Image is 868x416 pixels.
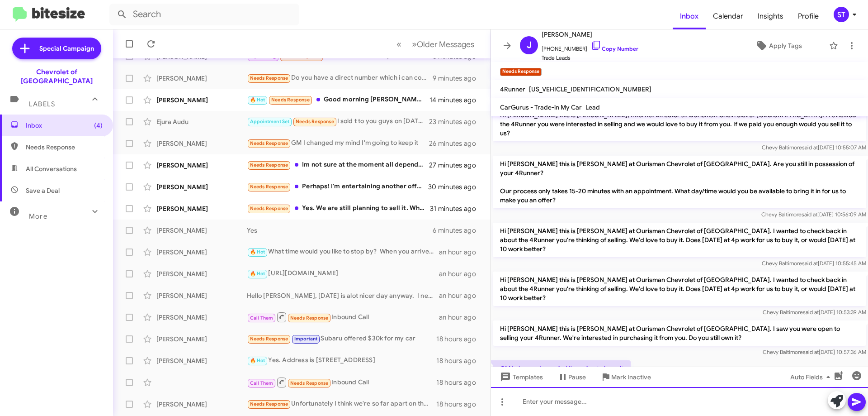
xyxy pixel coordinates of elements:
span: Mark Inactive [611,369,651,385]
div: Do you have a direct number which i can contact you? [247,73,433,83]
div: [PERSON_NAME] [156,182,247,191]
div: [PERSON_NAME] [156,313,247,322]
div: Yes. We are still planning to sell it. What is your offer? [247,203,430,214]
span: Important [294,336,318,342]
span: Trade Leads [542,53,638,62]
div: an hour ago [439,248,483,257]
span: Apply Tags [769,38,802,54]
div: an hour ago [439,291,483,300]
span: Needs Response [290,315,329,321]
a: Insights [750,3,791,29]
span: Save a Deal [26,186,60,195]
span: 🔥 Hot [250,97,265,103]
div: Im not sure at the moment all depends on price [247,160,429,170]
span: Call Them [250,315,274,321]
span: Needs Response [250,336,288,342]
p: GM I changed my mind I'm going to keep it [493,360,631,377]
span: Inbox [26,121,103,130]
div: [PERSON_NAME] [156,226,247,235]
div: an hour ago [439,313,483,322]
a: Profile [791,3,826,29]
span: Needs Response [250,75,288,81]
a: Special Campaign [12,38,101,59]
span: J [527,38,532,53]
a: Calendar [706,3,750,29]
p: Hi [PERSON_NAME] this is [PERSON_NAME], Internet Director at Ourisman Chevrolet of [GEOGRAPHIC_DA... [493,107,866,141]
span: Chevy Baltimore [DATE] 10:55:07 AM [762,144,866,151]
div: Perhaps! I'm entertaining another offer as well. My concern is that Baltimore is quite far from m... [247,182,429,192]
span: said at [802,144,818,151]
span: 🔥 Hot [250,249,265,255]
span: Chevy Baltimore [DATE] 10:55:45 AM [762,260,866,267]
span: Needs Response [290,380,329,386]
div: Inbound Call [247,311,439,323]
div: What time would you like to stop by? When you arrive ask for [PERSON_NAME] [247,247,439,257]
span: Call Them [250,380,274,386]
div: 18 hours ago [436,400,483,409]
div: 18 hours ago [436,356,483,365]
span: Needs Response [250,206,288,211]
span: Lead [585,103,600,111]
div: Yes [247,226,433,235]
div: 18 hours ago [436,335,483,344]
span: said at [802,260,818,267]
span: [PHONE_NUMBER] [542,40,638,53]
p: Hi [PERSON_NAME] this is [PERSON_NAME] at Ourisman Chevrolet of [GEOGRAPHIC_DATA]. Are you still ... [493,156,866,208]
div: [PERSON_NAME] [156,356,247,365]
div: Inbound Call [247,377,436,388]
div: Ejura Audu [156,117,247,126]
div: ST [834,7,849,22]
span: Chevy Baltimore [DATE] 10:56:09 AM [761,211,866,218]
div: [PERSON_NAME] [156,248,247,257]
span: 🔥 Hot [250,271,265,277]
div: 26 minutes ago [429,139,483,148]
button: Previous [391,35,407,53]
span: Needs Response [250,162,288,168]
span: CarGurus - Trade-in My Car [500,103,582,111]
div: an hour ago [439,269,483,278]
span: said at [803,349,819,355]
div: I sold t to you guys on [DATE], [DATE], I don't have my check [247,116,429,127]
span: More [29,212,47,220]
span: said at [803,309,819,316]
div: Subaru offered $30k for my car [247,334,436,344]
button: ST [826,7,858,22]
span: All Conversations [26,164,77,173]
span: 4Runner [500,85,525,93]
div: 23 minutes ago [429,117,483,126]
span: Needs Response [250,401,288,407]
span: Pause [568,369,586,385]
div: Unfortunately I think we're so far apart on the trade in value for mt current vehicle that its ju... [247,399,436,409]
input: Search [109,4,299,25]
span: Special Campaign [39,44,94,53]
span: Auto Fields [790,369,834,385]
div: Yes. Address is [STREET_ADDRESS] [247,355,436,366]
span: Needs Response [250,184,288,190]
a: Copy Number [591,45,638,52]
div: GM I changed my mind I'm going to keep it [247,138,429,148]
div: Good morning [PERSON_NAME]. I'm sorry I didn't respond [DATE]. My wife is currently 8 months preg... [247,95,429,105]
button: Next [406,35,480,53]
span: Inbox [673,3,706,29]
div: 9 minutes ago [433,74,483,83]
div: [URL][DOMAIN_NAME] [247,268,439,279]
span: Needs Response [26,143,103,152]
div: [PERSON_NAME] [156,74,247,83]
button: Mark Inactive [593,369,658,385]
span: Needs Response [271,97,310,103]
nav: Page navigation example [392,35,480,53]
div: 6 minutes ago [433,226,483,235]
div: [PERSON_NAME] [156,291,247,300]
div: [PERSON_NAME] [156,161,247,170]
span: Appointment Set [250,119,290,124]
div: 18 hours ago [436,378,483,387]
span: said at [802,211,817,218]
span: « [396,38,401,50]
div: 14 minutes ago [429,96,483,105]
span: » [412,38,417,50]
div: 30 minutes ago [429,182,483,191]
span: [US_VEHICLE_IDENTIFICATION_NUMBER] [529,85,651,93]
